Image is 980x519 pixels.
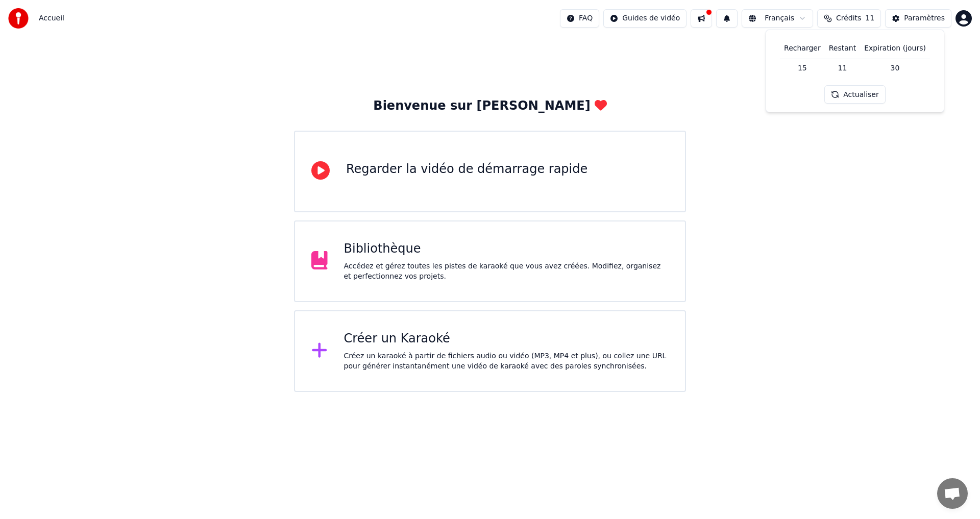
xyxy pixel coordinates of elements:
[904,13,945,23] div: Paramètres
[825,59,860,77] td: 11
[836,13,861,23] span: Crédits
[344,351,669,372] div: Créez un karaoké à partir de fichiers audio ou vidéo (MP3, MP4 et plus), ou collez une URL pour g...
[865,13,874,23] span: 11
[937,478,968,509] a: Ouvrir le chat
[344,241,669,257] div: Bibliothèque
[344,331,669,347] div: Créer un Karaoké
[39,13,64,23] span: Accueil
[344,261,669,282] div: Accédez et gérez toutes les pistes de karaoké que vous avez créées. Modifiez, organisez et perfec...
[373,98,606,114] div: Bienvenue sur [PERSON_NAME]
[560,9,599,28] button: FAQ
[780,59,825,77] td: 15
[8,8,29,29] img: youka
[817,9,881,28] button: Crédits11
[824,85,885,104] button: Actualiser
[780,38,825,59] th: Recharger
[603,9,687,28] button: Guides de vidéo
[825,38,860,59] th: Restant
[860,59,930,77] td: 30
[860,38,930,59] th: Expiration (jours)
[39,13,64,23] nav: breadcrumb
[346,161,587,178] div: Regarder la vidéo de démarrage rapide
[885,9,951,28] button: Paramètres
